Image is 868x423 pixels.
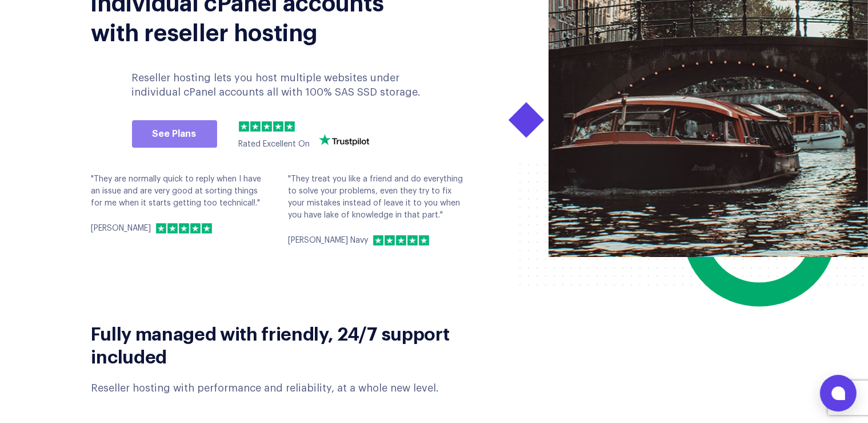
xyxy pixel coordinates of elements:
p: [PERSON_NAME] Navy [289,235,369,247]
h2: Fully managed with friendly, 24/7 support included [91,321,484,367]
img: 3 [262,121,272,132]
p: [PERSON_NAME] [91,223,151,235]
img: 1 [156,223,166,234]
img: 2 [385,235,395,246]
img: 5 [419,235,429,246]
img: 2 [250,121,261,132]
img: 3 [179,223,189,234]
img: 2 [167,223,178,234]
img: 4 [273,121,283,132]
div: "They are normally quick to reply when I have an issue and are very good at sorting things for me... [91,173,271,235]
img: 1 [239,121,249,132]
img: 5 [285,121,295,132]
div: Reseller hosting with performance and reliability, at a whole new level. [91,381,484,396]
img: 5 [202,223,212,234]
span: Rated Excellent On [239,140,310,148]
img: 3 [396,235,406,246]
div: "They treat you like a friend and do everything to solve your problems, even they try to fix your... [289,173,469,247]
img: 4 [407,235,418,246]
button: Open chat window [820,375,857,412]
img: 1 [373,235,383,246]
img: 4 [190,223,201,234]
a: See Plans [132,120,217,148]
p: Reseller hosting lets you host multiple websites under individual cPanel accounts all with 100% S... [132,71,426,100]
